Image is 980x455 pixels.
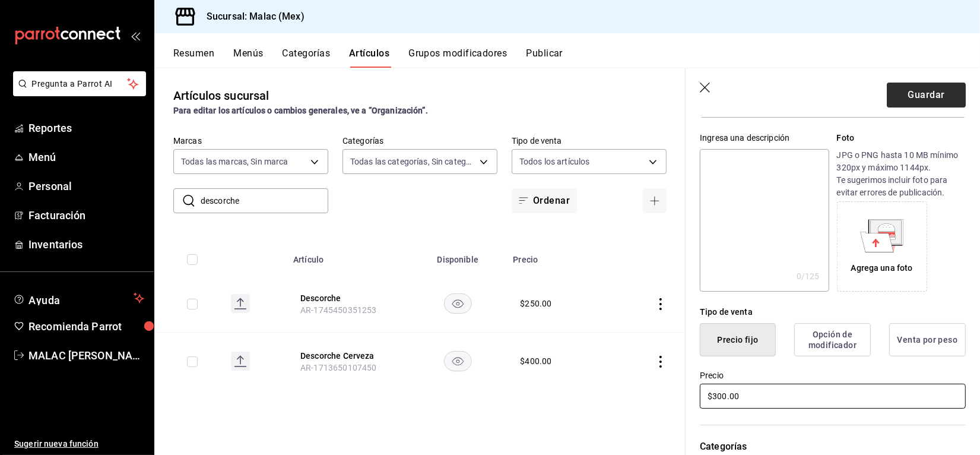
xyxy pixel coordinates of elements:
input: $0.00 [700,384,966,409]
span: AR-1713650107450 [300,363,376,372]
span: Recomienda Parrot [28,318,144,334]
button: Venta por peso [889,323,966,356]
input: Buscar artículo [201,189,328,213]
p: Foto [837,132,966,144]
span: Pregunta a Parrot AI [32,78,128,90]
h3: Sucursal: Malac (Mex) [197,10,305,24]
div: Agrega una foto [851,262,913,274]
button: actions [655,356,667,368]
button: Ordenar [512,188,577,213]
button: Opción de modificador [794,323,871,356]
span: AR-1745450351253 [300,305,376,315]
button: edit-product-location [300,350,395,362]
span: Menú [28,149,144,165]
strong: Para editar los artículos o cambios generales, ve a “Organización”. [173,106,428,115]
a: Pregunta a Parrot AI [8,86,146,99]
label: Precio [700,372,966,380]
span: Ayuda [28,291,129,305]
button: Artículos [349,48,389,68]
button: Publicar [526,48,563,68]
button: availability-product [444,293,472,314]
div: navigation tabs [173,48,980,68]
button: Guardar [887,83,966,108]
span: Todas las categorías, Sin categoría [350,156,475,168]
div: Artículos sucursal [173,87,269,105]
button: Menús [233,48,263,68]
span: MALAC [PERSON_NAME] [28,347,144,364]
div: Agrega una foto [840,204,924,289]
span: Todas las marcas, Sin marca [181,156,288,168]
span: Facturación [28,207,144,223]
span: Sugerir nueva función [14,438,144,450]
button: Pregunta a Parrot AI [13,71,146,96]
th: Precio [506,237,608,275]
button: Categorías [283,48,331,68]
div: Ingresa una descripción [700,132,829,144]
label: Marcas [173,137,328,146]
span: Personal [28,178,144,194]
div: Tipo de venta [700,306,966,318]
button: Grupos modificadores [408,48,507,68]
label: Categorías [342,137,497,146]
div: $ 400.00 [520,355,551,367]
span: Todos los artículos [519,156,590,168]
p: JPG o PNG hasta 10 MB mínimo 320px y máximo 1144px. Te sugerimos incluir foto para evitar errores... [837,149,966,199]
div: 0 /125 [797,270,820,282]
th: Disponible [410,237,506,275]
button: Precio fijo [700,323,776,356]
button: edit-product-location [300,292,395,304]
label: Tipo de venta [512,137,667,146]
button: Resumen [173,48,214,68]
div: $ 250.00 [520,298,551,309]
span: Inventarios [28,236,144,252]
p: Categorías [700,440,966,454]
button: availability-product [444,351,472,371]
th: Artículo [286,237,410,275]
button: actions [655,298,667,310]
span: Reportes [28,120,144,136]
button: open_drawer_menu [131,31,140,40]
